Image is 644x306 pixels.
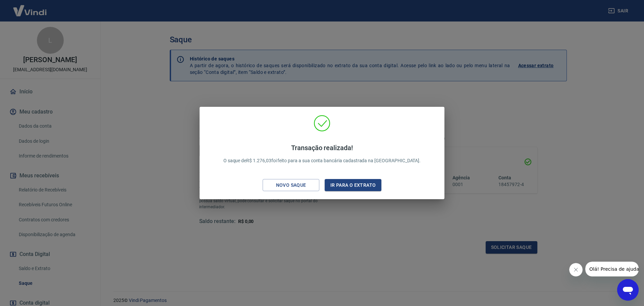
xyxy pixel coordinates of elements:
[223,144,421,164] p: O saque de R$ 1.276,03 foi feito para a sua conta bancária cadastrada na [GEOGRAPHIC_DATA].
[585,262,639,276] iframe: Mensagem da empresa
[268,181,314,189] div: Novo saque
[263,179,319,191] button: Novo saque
[325,179,381,191] button: Ir para o extrato
[223,144,421,152] h4: Transação realizada!
[4,5,56,10] span: Olá! Precisa de ajuda?
[569,263,583,276] iframe: Fechar mensagem
[617,279,639,301] iframe: Botão para abrir a janela de mensagens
